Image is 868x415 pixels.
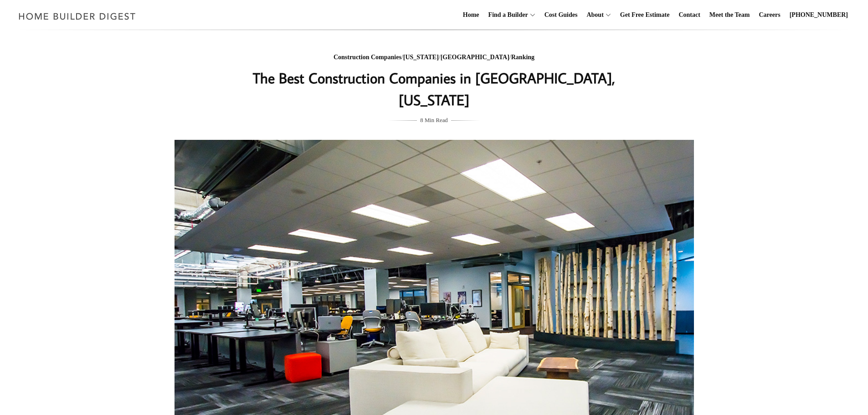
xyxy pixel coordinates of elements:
[334,54,401,61] a: Construction Companies
[786,0,852,30] a: [PHONE_NUMBER]
[459,0,483,30] a: Home
[15,7,140,25] img: Home Builder Digest
[541,0,581,30] a: Cost Guides
[583,0,603,30] a: About
[252,52,616,63] div: / / /
[511,54,534,61] a: Ranking
[420,115,447,125] span: 8 Min Read
[755,0,784,30] a: Careers
[403,54,439,61] a: [US_STATE]
[706,0,754,30] a: Meet the Team
[485,0,528,30] a: Find a Builder
[252,67,616,111] h1: The Best Construction Companies in [GEOGRAPHIC_DATA], [US_STATE]
[616,0,673,30] a: Get Free Estimate
[675,0,704,30] a: Contact
[441,54,509,61] a: [GEOGRAPHIC_DATA]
